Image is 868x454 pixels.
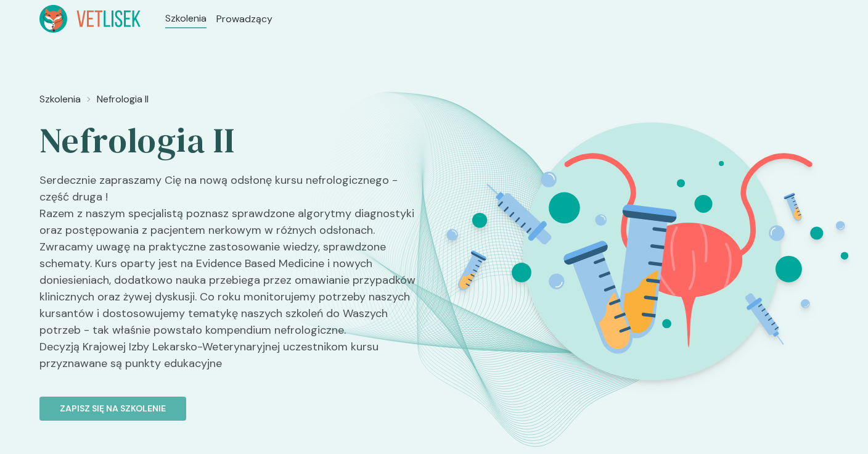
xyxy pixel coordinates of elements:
[216,12,272,27] a: Prowadzący
[39,397,186,421] button: Zapisz się na szkolenie
[39,119,424,162] h2: Nefrologia II
[165,11,207,26] a: Szkolenia
[39,382,424,421] a: Zapisz się na szkolenie
[39,92,81,107] a: Szkolenia
[39,172,424,382] p: Serdecznie zapraszamy Cię na nową odsłonę kursu nefrologicznego - część druga ! Razem z naszym sp...
[60,402,166,415] p: Zapisz się na szkolenie
[97,92,149,107] a: Nefrologia II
